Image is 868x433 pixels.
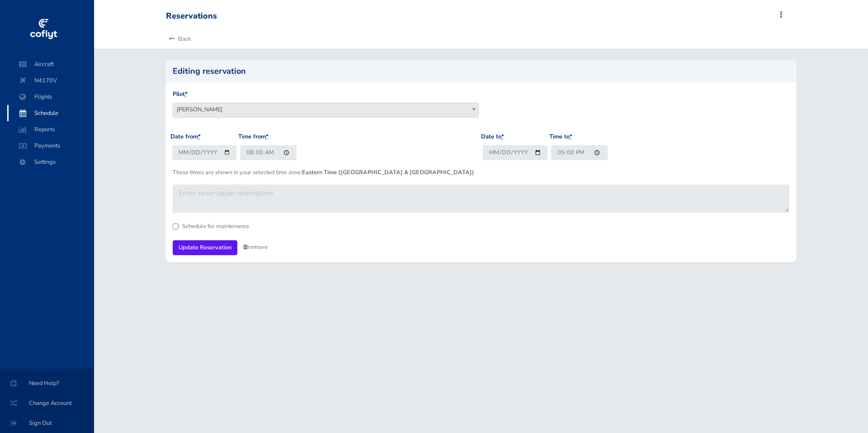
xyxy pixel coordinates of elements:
label: Time to [549,132,572,142]
span: Flights [16,89,85,105]
span: Settings [16,154,85,170]
abbr: required [198,133,201,141]
abbr: required [501,133,504,141]
p: These times are shown in your selected time zone: [173,168,790,177]
label: Pilot [173,90,188,99]
a: remove [243,243,268,251]
span: Sign Out [11,415,83,431]
label: Schedule for maintenance [182,224,249,229]
span: Aircraft [16,56,85,72]
abbr: required [570,133,572,141]
span: Need Help? [11,375,83,391]
div: Reservations [166,11,217,21]
span: Schedule [16,105,85,121]
h2: Editing reservation [173,67,790,75]
a: Back [166,29,191,49]
span: N4170V [16,72,85,89]
label: Date to [481,132,504,142]
span: Steven Mitchell [173,103,479,118]
label: Date from [170,132,201,142]
span: Payments [16,138,85,154]
abbr: required [185,90,188,98]
b: Eastern Time ([GEOGRAPHIC_DATA] & [GEOGRAPHIC_DATA]) [302,168,474,176]
label: Time from [238,132,269,142]
img: coflyt logo [28,16,58,43]
span: Reports [16,121,85,138]
input: Update Reservation [173,240,237,255]
span: Steven Mitchell [173,103,478,116]
abbr: required [266,133,269,141]
span: Change Account [11,395,83,411]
